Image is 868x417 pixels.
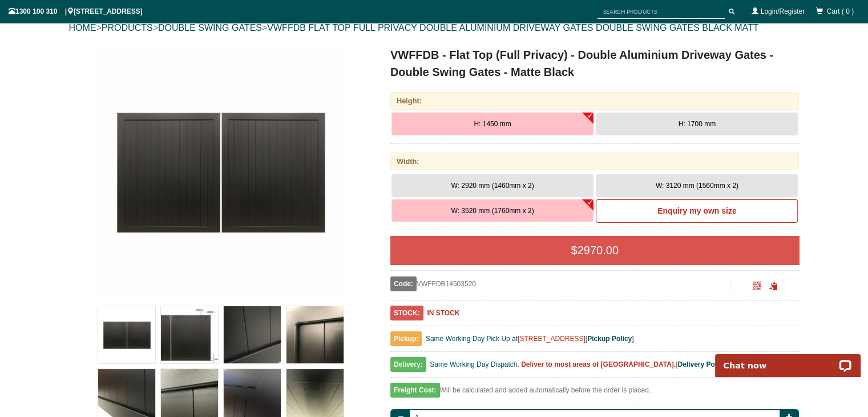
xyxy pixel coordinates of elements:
[161,306,218,363] img: VWFFDB - Flat Top (Full Privacy) - Double Aluminium Driveway Gates - Double Swing Gates - Matte B...
[390,276,731,291] div: VWFFDB14503520
[390,153,800,170] div: Width:
[390,383,440,398] span: Freight Cost:
[267,23,758,33] a: VWFFDB FLAT TOP FULL PRIVACY DOUBLE ALUMINIUM DRIVEWAY GATES DOUBLE SWING GATES BLACK MATT
[451,182,534,190] span: W: 2920 mm (1460mm x 2)
[158,23,262,33] a: DOUBLE SWING GATES
[430,360,519,368] span: Same Working Day Dispatch.
[390,276,417,291] span: Code:
[596,113,798,135] button: H: 1700 mm
[224,306,281,363] img: VWFFDB - Flat Top (Full Privacy) - Double Aluminium Driveway Gates - Double Swing Gates - Matte B...
[95,46,346,298] img: VWFFDB - Flat Top (Full Privacy) - Double Aluminium Driveway Gates - Double Swing Gates - Matte B...
[578,244,619,256] span: 2970.00
[390,92,800,110] div: Height:
[69,23,96,33] a: HOME
[390,357,426,372] span: Delivery:
[391,174,594,197] button: W: 2920 mm (1460mm x 2)
[474,120,511,128] span: H: 1450 mm
[390,46,800,81] h1: VWFFDB - Flat Top (Full Privacy) - Double Aluminium Driveway Gates - Double Swing Gates - Matte B...
[596,199,798,223] a: Enquiry my own size
[656,182,738,190] span: W: 3120 mm (1560mm x 2)
[679,120,716,128] span: H: 1700 mm
[390,331,422,346] span: Pickup:
[677,360,726,368] a: Delivery Policy
[657,206,736,215] b: Enquiry my own size
[427,309,459,317] b: IN STOCK
[451,207,534,215] span: W: 3520 mm (1760mm x 2)
[98,306,155,363] img: VWFFDB - Flat Top (Full Privacy) - Double Aluminium Driveway Gates - Double Swing Gates - Matte B...
[426,335,634,343] span: Same Working Day Pick Up at [ ]
[596,174,798,197] button: W: 3120 mm (1560mm x 2)
[587,335,632,343] a: Pickup Policy
[390,358,800,378] div: [ ]
[518,335,586,343] a: [STREET_ADDRESS]
[390,306,423,320] span: STOCK:
[390,236,800,264] div: $
[390,383,800,403] div: Will be calculated and added automatically before the order is placed.
[597,5,725,19] input: SEARCH PRODUCTS
[391,199,594,222] button: W: 3520 mm (1760mm x 2)
[753,283,761,291] a: Click to enlarge and scan to share.
[761,7,805,15] a: Login/Register
[827,7,854,15] span: Cart ( 0 )
[769,282,777,291] span: Click to copy the URL
[708,341,868,377] iframe: LiveChat chat widget
[9,7,143,15] span: 1300 100 310 | [STREET_ADDRESS]
[69,10,800,46] div: > > >
[102,23,153,33] a: PRODUCTS
[70,46,372,298] a: VWFFDB - Flat Top (Full Privacy) - Double Aluminium Driveway Gates - Double Swing Gates - Matte B...
[286,306,344,363] img: VWFFDB - Flat Top (Full Privacy) - Double Aluminium Driveway Gates - Double Swing Gates - Matte B...
[521,360,676,368] b: Deliver to most areas of [GEOGRAPHIC_DATA].
[391,113,594,135] button: H: 1450 mm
